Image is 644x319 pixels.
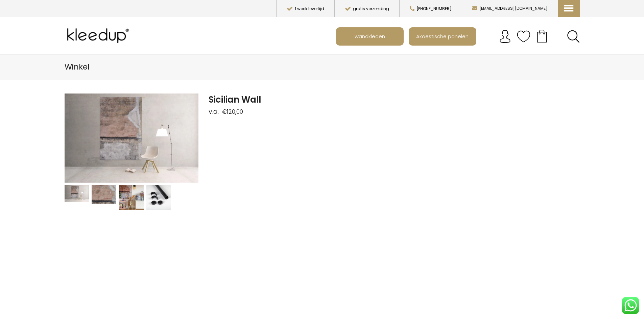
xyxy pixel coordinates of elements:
[409,28,476,45] a: Akoestische panelen
[65,22,134,49] img: Kleedup
[222,108,243,116] bdi: 120,00
[119,185,144,210] img: Sicilian Wall - Afbeelding 3
[209,94,322,106] h1: Sicilian Wall
[222,108,227,116] span: €
[65,185,89,202] img: Wandkleed
[412,30,472,43] span: Akoestische panelen
[65,61,90,72] span: Winkel
[92,185,116,204] img: Sicilian Wall - Afbeelding 2
[530,27,553,44] a: Your cart
[146,185,171,210] img: Sicilian Wall - Afbeelding 4
[198,94,332,194] img: Sicilian Wall - Afbeelding 2
[567,30,580,43] a: Search
[336,27,585,46] nav: Main menu
[351,30,389,43] span: wandkleden
[337,28,403,45] a: wandkleden
[517,30,530,43] img: verlanglijstje.svg
[498,30,512,43] img: account.svg
[209,107,219,116] span: v.a.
